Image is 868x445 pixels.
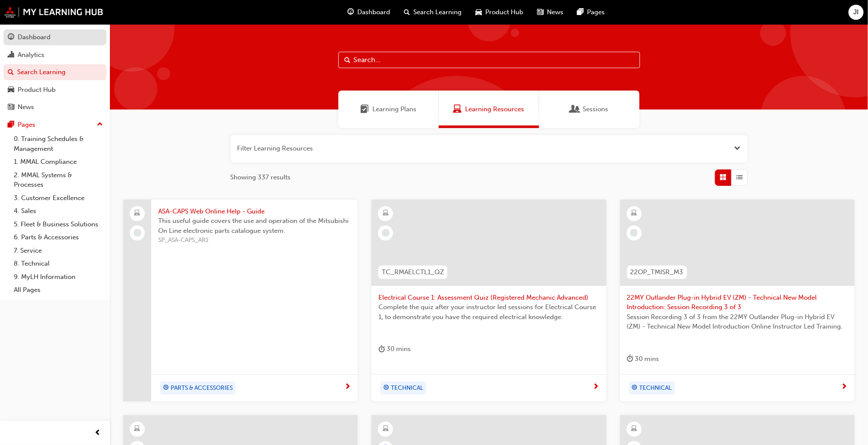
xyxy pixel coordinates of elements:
span: 22OP_TMISR_M3 [631,267,684,277]
span: Learning Plans [372,104,416,114]
span: next-icon [841,383,848,391]
button: JI [849,5,864,20]
span: TC_RMAELCTL1_QZ [382,267,444,277]
span: List [736,172,743,182]
span: duration-icon [627,354,634,364]
a: News [3,99,106,115]
a: search-iconSearch Learning [397,3,468,21]
span: Sessions [571,104,579,114]
a: Learning PlansLearning Plans [338,91,439,128]
a: 4. Sales [10,204,106,218]
a: TC_RMAELCTL1_QZElectrical Course 1: Assessment Quiz (Registered Mechanic Advanced)Complete the qu... [372,200,606,401]
span: duration-icon [378,344,385,354]
a: car-iconProduct Hub [468,3,530,21]
span: Search [345,55,351,65]
span: guage-icon [347,7,354,18]
span: laptop-icon [134,208,141,219]
a: All Pages [10,283,106,297]
a: 6. Parts & Accessories [10,231,106,244]
a: Learning ResourcesLearning Resources [439,91,539,128]
a: Analytics [3,47,106,63]
span: search-icon [404,7,410,18]
a: ASA-CAPS Web Online Help - GuideThis useful guide covers the use and operation of the Mitsubishi ... [123,200,358,401]
div: Analytics [18,50,44,60]
span: learningRecordVerb_NONE-icon [134,229,141,237]
span: car-icon [475,7,482,18]
a: 0. Training Schedules & Management [10,132,106,155]
a: 22OP_TMISR_M322MY Outlander Plug-in Hybrid EV (ZM) - Technical New Model Introduction: Session Re... [620,200,855,401]
button: Pages [3,117,106,133]
a: Product Hub [3,82,106,98]
a: 7. Service [10,244,106,257]
span: Search Learning [413,7,462,17]
span: 22MY Outlander Plug-in Hybrid EV (ZM) - Technical New Model Introduction: Session Recording 3 of 3 [627,293,848,312]
span: guage-icon [8,34,14,41]
a: 8. Technical [10,257,106,270]
a: news-iconNews [530,3,570,21]
a: 3. Customer Excellence [10,191,106,205]
span: target-icon [632,382,638,394]
span: car-icon [8,86,14,94]
span: Pages [587,7,605,17]
span: News [547,7,563,17]
a: 5. Fleet & Business Solutions [10,218,106,231]
span: prev-icon [95,428,101,439]
span: This useful guide covers the use and operation of the Mitsubishi On Line electronic parts catalog... [158,216,351,235]
span: Session Recording 3 of 3 from the 22MY Outlander Plug-in Hybrid EV (ZM) - Technical New Model Int... [627,312,848,332]
span: pages-icon [577,7,584,18]
span: Electrical Course 1: Assessment Quiz (Registered Mechanic Advanced) [378,293,599,303]
div: Dashboard [18,32,50,42]
span: learningResourceType_ELEARNING-icon [631,208,637,219]
span: next-icon [593,383,599,391]
button: DashboardAnalyticsSearch LearningProduct HubNews [3,28,106,117]
span: Showing 337 results [231,172,291,182]
button: Open the filter [734,144,741,154]
a: 9. MyLH Information [10,270,106,284]
span: Sessions [583,104,608,114]
div: 30 mins [378,344,411,354]
span: TECHNICAL [640,383,672,393]
span: Dashboard [357,7,390,17]
span: learningResourceType_ELEARNING-icon [134,423,141,435]
span: target-icon [383,382,389,394]
span: Learning Resources [453,104,462,114]
span: news-icon [8,103,14,111]
span: learningResourceType_ELEARNING-icon [383,423,389,435]
span: SP_ASA-CAPS_AR1 [158,235,351,245]
span: Learning Plans [360,104,369,114]
a: Dashboard [3,29,106,45]
div: 30 mins [627,354,659,364]
span: learningResourceType_ELEARNING-icon [631,423,637,435]
span: PARTS & ACCESSORIES [171,383,233,393]
span: news-icon [537,7,543,18]
span: learningRecordVerb_NONE-icon [630,229,638,237]
span: Product Hub [485,7,523,17]
a: guage-iconDashboard [340,3,397,21]
a: 2. MMAL Systems & Processes [10,169,106,191]
div: Product Hub [18,85,56,95]
img: mmal [4,6,103,18]
div: News [18,102,34,112]
span: up-icon [97,119,103,130]
span: Learning Resources [465,104,525,114]
a: pages-iconPages [570,3,612,21]
span: TECHNICAL [391,383,423,393]
span: chart-icon [8,51,14,59]
span: Complete the quiz after your instructor led sessions for Electrical Course 1, to demonstrate you ... [378,302,599,322]
span: pages-icon [8,121,14,129]
span: target-icon [163,382,169,394]
span: search-icon [8,69,14,76]
a: Search Learning [3,64,106,80]
a: SessionsSessions [539,91,640,128]
a: 1. MMAL Compliance [10,155,106,169]
span: learningRecordVerb_NONE-icon [382,229,390,237]
input: Search... [338,52,640,68]
div: Pages [18,120,35,130]
span: Grid [720,172,726,182]
span: JI [854,7,859,17]
span: next-icon [344,383,351,391]
span: learningResourceType_ELEARNING-icon [383,208,389,219]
